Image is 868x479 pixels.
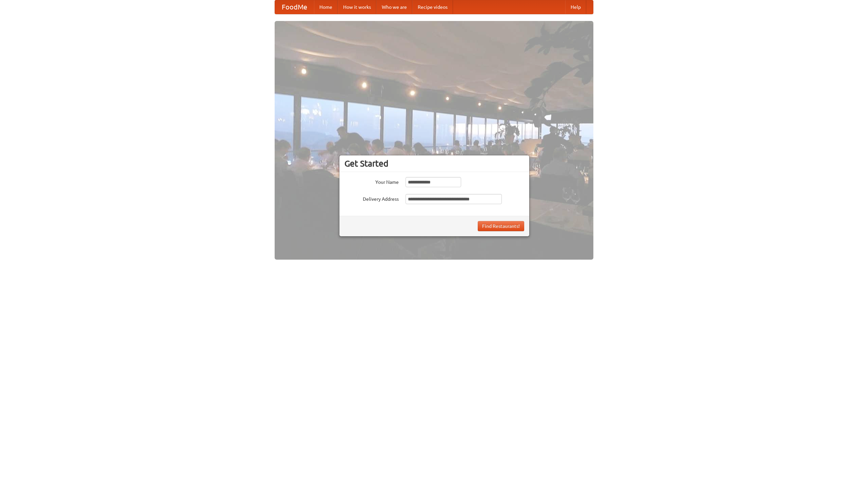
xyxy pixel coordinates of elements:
h3: Get Started [344,158,524,169]
a: Recipe videos [412,0,453,14]
a: Home [314,0,338,14]
a: Help [565,0,586,14]
a: FoodMe [275,0,314,14]
label: Your Name [344,177,399,186]
a: Who we are [376,0,412,14]
button: Find Restaurants! [478,221,524,231]
a: How it works [338,0,376,14]
label: Delivery Address [344,194,399,202]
